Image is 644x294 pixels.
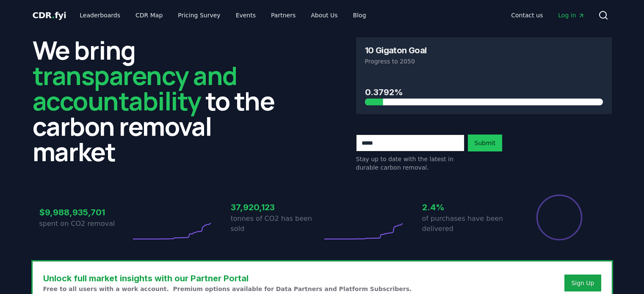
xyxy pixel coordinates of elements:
[39,206,131,219] h3: $9,988,935,701
[39,219,131,229] p: spent on CO2 removal
[33,9,66,21] a: CDR.fyi
[33,10,66,20] span: CDR fyi
[504,8,550,23] a: Contact us
[129,8,169,23] a: CDR Map
[571,279,594,287] a: Sign Up
[365,86,603,99] h3: 0.3792%
[551,8,591,23] a: Log in
[73,8,373,23] nav: Main
[171,8,227,23] a: Pricing Survey
[33,58,237,118] span: transparency and accountability
[558,11,584,19] span: Log in
[33,37,288,164] h2: We bring to the carbon removal market
[43,272,412,285] h3: Unlock full market insights with our Partner Portal
[536,194,583,241] div: Percentage of sales delivered
[365,46,427,55] h3: 10 Gigaton Goal
[231,214,322,234] p: tonnes of CO2 has been sold
[229,8,263,23] a: Events
[504,8,591,23] nav: Main
[468,135,503,151] button: Submit
[365,57,603,66] p: Progress to 2050
[346,8,373,23] a: Blog
[422,201,514,214] h3: 2.4%
[564,275,601,291] button: Sign Up
[52,10,55,20] span: .
[304,8,344,23] a: About Us
[356,155,464,172] p: Stay up to date with the latest in durable carbon removal.
[422,214,514,234] p: of purchases have been delivered
[73,8,127,23] a: Leaderboards
[231,201,322,214] h3: 37,920,123
[43,285,412,293] p: Free to all users with a work account. Premium options available for Data Partners and Platform S...
[264,8,302,23] a: Partners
